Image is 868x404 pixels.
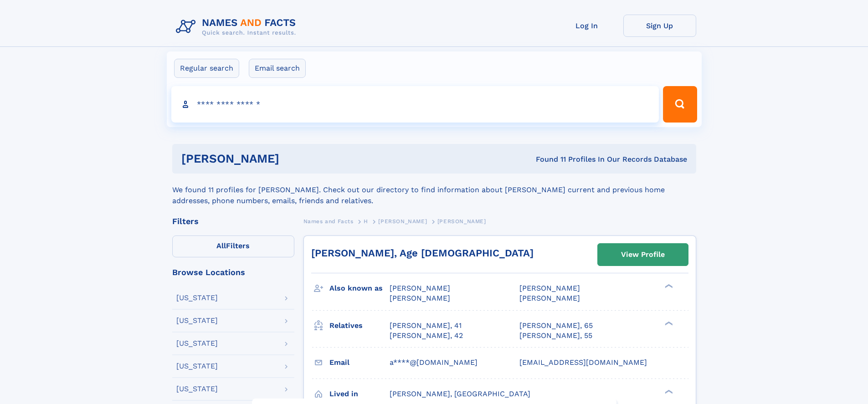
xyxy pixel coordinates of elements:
[249,59,306,78] label: Email search
[172,235,294,257] label: Filters
[172,217,294,225] div: Filters
[663,389,673,394] div: ❯
[216,241,226,250] span: All
[176,317,218,324] div: [US_STATE]
[390,331,463,341] a: [PERSON_NAME], 42
[329,318,390,333] h3: Relatives
[329,386,390,402] h3: Lived in
[364,218,368,225] span: H
[174,59,239,78] label: Regular search
[663,283,673,289] div: ❯
[519,321,593,331] a: [PERSON_NAME], 65
[621,244,665,265] div: View Profile
[519,358,647,367] span: [EMAIL_ADDRESS][DOMAIN_NAME]
[407,154,687,164] div: Found 11 Profiles In Our Records Database
[390,389,530,398] span: [PERSON_NAME], [GEOGRAPHIC_DATA]
[176,363,218,370] div: [US_STATE]
[329,355,390,370] h3: Email
[519,331,592,341] a: [PERSON_NAME], 55
[181,153,408,164] h1: [PERSON_NAME]
[176,294,218,302] div: [US_STATE]
[176,385,218,393] div: [US_STATE]
[550,15,623,37] a: Log In
[364,215,368,227] a: H
[663,86,697,123] button: Search Button
[378,218,427,225] span: [PERSON_NAME]
[311,247,534,259] a: [PERSON_NAME], Age [DEMOGRAPHIC_DATA]
[519,294,580,302] span: [PERSON_NAME]
[519,284,580,292] span: [PERSON_NAME]
[437,218,486,225] span: [PERSON_NAME]
[390,294,450,302] span: [PERSON_NAME]
[329,281,390,296] h3: Also known as
[172,174,696,206] div: We found 11 profiles for [PERSON_NAME]. Check out our directory to find information about [PERSON...
[303,215,354,227] a: Names and Facts
[378,215,427,227] a: [PERSON_NAME]
[172,15,303,39] img: Logo Names and Facts
[598,244,688,266] a: View Profile
[663,320,673,326] div: ❯
[390,321,462,331] a: [PERSON_NAME], 41
[390,284,450,292] span: [PERSON_NAME]
[172,268,294,276] div: Browse Locations
[176,340,218,347] div: [US_STATE]
[171,86,659,123] input: search input
[623,15,696,37] a: Sign Up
